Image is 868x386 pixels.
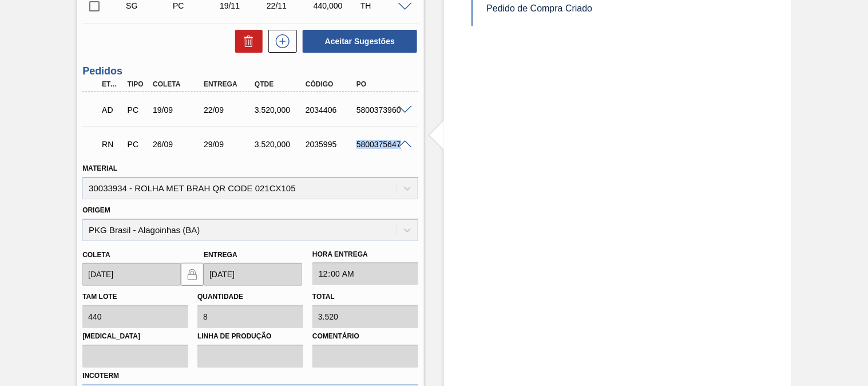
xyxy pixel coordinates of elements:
[201,80,257,88] div: Entrega
[303,30,417,53] button: Aceitar Sugestões
[185,267,199,281] img: locked
[312,246,418,263] label: Hora Entrega
[102,105,121,115] p: AD
[311,1,362,10] div: 440,000
[312,328,418,345] label: Comentário
[354,140,410,149] div: 5800375647
[252,140,308,149] div: 3.520,000
[82,372,119,380] label: Incoterm
[123,1,174,10] div: Sugestão Criada
[297,29,418,54] div: Aceitar Sugestões
[303,105,359,115] div: 2034406
[82,65,418,77] h3: Pedidos
[217,1,268,10] div: 19/11/2025
[197,293,243,301] label: Quantidade
[82,263,181,286] input: dd/mm/yyyy
[82,206,110,214] label: Origem
[82,328,188,345] label: [MEDICAL_DATA]
[181,263,204,286] button: locked
[150,140,206,149] div: 26/09/2025
[99,132,124,157] div: Em renegociação
[82,293,117,301] label: Tam lote
[125,105,150,115] div: Pedido de Compra
[170,1,221,10] div: Pedido de Compra
[125,80,150,88] div: Tipo
[358,1,409,10] div: TH
[303,140,359,149] div: 2035995
[102,140,121,149] p: RN
[99,97,124,123] div: Aguardando Descarga
[252,80,308,88] div: Qtde
[150,80,206,88] div: Coleta
[252,105,308,115] div: 3.520,000
[312,293,335,301] label: Total
[264,1,315,10] div: 22/11/2025
[201,140,257,149] div: 29/09/2025
[303,80,359,88] div: Código
[487,3,593,13] span: Pedido de Compra Criado
[125,140,150,149] div: Pedido de Compra
[82,251,110,259] label: Coleta
[82,164,117,172] label: Material
[354,80,410,88] div: PO
[99,80,124,88] div: Etapa
[197,328,303,345] label: Linha de Produção
[204,251,237,259] label: Entrega
[354,105,410,115] div: 5800373960
[201,105,257,115] div: 22/09/2025
[204,263,302,286] input: dd/mm/yyyy
[263,30,297,53] div: Nova sugestão
[150,105,206,115] div: 19/09/2025
[229,30,263,53] div: Excluir Sugestões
